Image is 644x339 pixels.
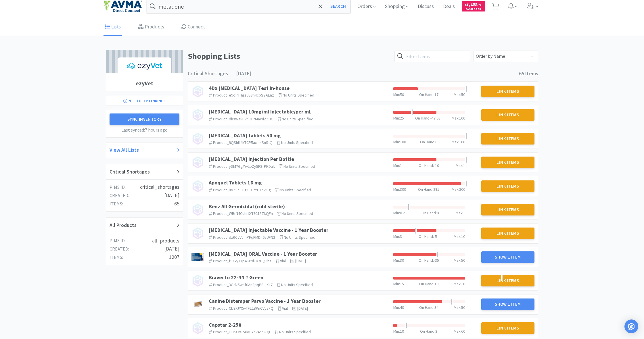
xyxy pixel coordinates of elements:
span: -5 [434,234,437,239]
span: [DATE] [297,306,308,311]
span: No units specified [283,164,315,169]
h5: items: [110,200,123,208]
span: 17 [434,92,438,97]
span: On Hand : [418,187,433,192]
span: product_CbEFJYXwTFL2BPnCVysFQ [213,306,273,311]
span: Max : [454,234,461,239]
h4: [DATE] [164,191,179,200]
span: Max : [454,305,461,310]
span: 1 Item [508,254,521,260]
span: product_fSXxyT1p4KPxi1R7HQ5hz [213,258,271,263]
h3: Critical Shortages [188,70,228,78]
span: 50 [461,258,465,263]
a: Benz All Germicidal (cold sterile) [209,203,285,210]
span: 3 [400,234,402,239]
a: [MEDICAL_DATA] Injectable Vaccine - 1 Year Booster [209,227,328,233]
span: No units specified [284,235,315,240]
span: 3 [435,329,437,334]
span: Min : [393,305,400,310]
span: 300 [459,187,465,192]
span: 300 [400,187,406,192]
span: No units specified [279,329,311,334]
input: Filter Items... [394,51,470,62]
span: 15 [400,281,404,286]
span: 10 [400,329,404,334]
a: [MEDICAL_DATA] ORAL Vaccine - 1 Year Booster [209,251,317,257]
span: Max : [456,163,463,168]
a: Bravecto 22-44 # Green [209,274,263,281]
a: Apoquel Tablets 16 mg [209,179,262,186]
span: On Hand : [419,92,434,97]
a: Deals [441,4,457,9]
span: Cash Back [465,8,482,11]
span: Min : [393,92,400,97]
h1: ezyVet [106,76,183,91]
span: 10 [434,281,438,286]
span: On Hand : [419,281,434,286]
span: Min : [393,234,400,239]
span: 65 Items [519,70,538,77]
span: On Hand : [419,163,434,168]
h2: View All Lists [110,146,139,154]
a: Need Help Linking? [106,96,183,105]
h2: All Products [110,221,137,230]
span: 100 [400,139,406,145]
a: Connect [180,18,206,36]
span: Max : [454,258,461,263]
h2: Critical Shortages [110,168,150,176]
span: No units specified [279,187,311,192]
span: Min : [393,329,400,334]
h4: [DATE] [164,245,179,253]
span: No units specified [282,116,313,122]
span: 100 [459,139,465,145]
span: On Hand : [419,234,434,239]
h5: created: [110,192,129,199]
h1: Shopping Lists [188,50,391,63]
img: no_image.png [191,109,204,121]
button: Link Items [481,204,535,215]
h4: 1207 [169,253,179,261]
span: product_e9oPTHgs9S8n4cpSZAEnz [213,93,274,98]
span: 1 Item [508,301,521,307]
button: Link Items [481,180,535,192]
span: On Hand : [415,115,430,121]
h5: Last synced: 7 hours ago [110,126,179,134]
span: Max : [452,139,459,145]
span: No units specified [281,211,313,216]
span: Min : [393,115,400,121]
h5: items: [110,254,123,261]
span: 30 [400,258,404,263]
span: On Hand : [421,210,437,215]
h5: PIMS ID: [110,237,126,244]
a: Discuss [415,4,436,9]
button: Sync Inventory [110,113,179,125]
span: Max : [456,210,463,215]
span: No units specified [283,93,314,98]
button: Show 1 Item [481,251,535,263]
button: Link Items [481,275,535,286]
h4: critical_shortages [140,183,179,191]
span: Max : [452,115,459,121]
img: 0a5e420cd5184e2f90ef9b95daa8f631.jpg [191,299,204,309]
span: On Hand : [420,329,435,334]
span: $ [465,3,467,7]
span: 0 [437,210,439,215]
a: [MEDICAL_DATA] Injection Per Bottle [209,156,294,162]
span: No units specified [281,140,313,145]
button: Link Items [481,157,535,168]
span: Max : [454,92,461,97]
span: 1 [463,163,465,168]
img: no_image.png [191,156,204,169]
button: Link Items [481,322,535,334]
span: On Hand : [419,258,434,263]
span: No units specified [281,282,313,287]
span: product_9QShK4kTCP5axihkSnStQ [213,140,273,145]
img: no_image.png [191,85,204,98]
span: . 75 [477,3,482,7]
span: 100 [459,115,465,121]
span: -35 [434,258,439,263]
button: Link Items [481,86,535,97]
span: 1 [400,163,402,168]
span: 50 [461,305,465,310]
a: Capstar 2-25# [209,321,241,328]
